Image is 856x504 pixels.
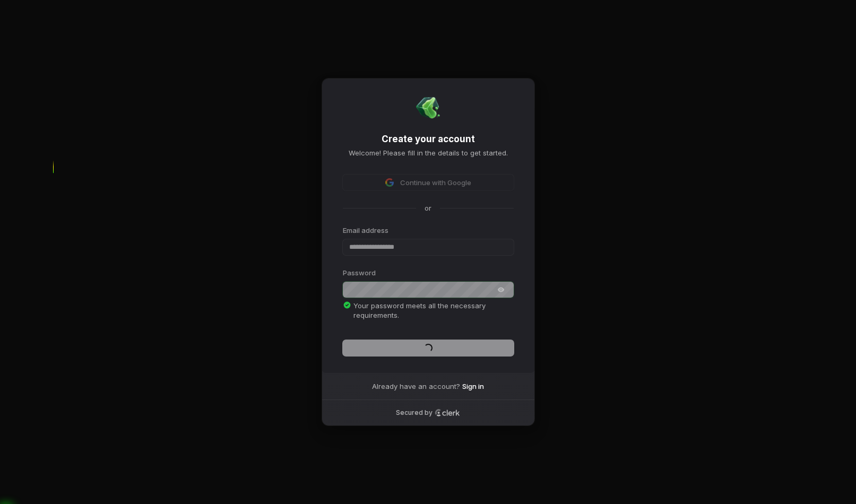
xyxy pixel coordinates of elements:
[435,409,460,416] a: Clerk logo
[490,283,512,296] button: Show password
[343,133,514,146] h1: Create your account
[416,95,441,120] img: Jello SEO
[343,148,514,158] p: Welcome! Please fill in the details to get started.
[425,203,431,213] p: or
[462,381,484,391] a: Sign in
[396,409,433,417] p: Secured by
[343,301,514,320] p: Your password meets all the necessary requirements.
[372,381,460,391] span: Already have an account?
